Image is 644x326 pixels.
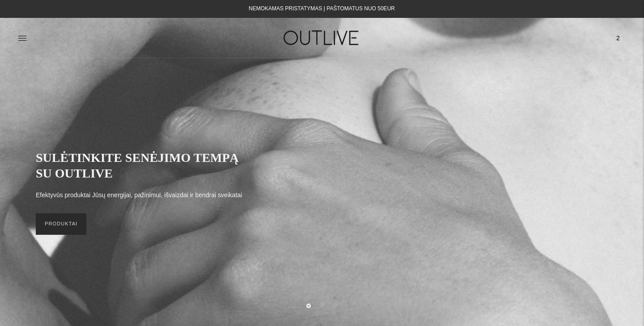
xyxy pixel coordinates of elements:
button: Move carousel to slide 1 [306,304,311,308]
img: OUTLIVE [266,22,378,53]
div: NEMOKAMAS PRISTATYMAS Į PAŠTOMATUS NUO 50EUR [249,4,395,14]
button: Move carousel to slide 3 [333,303,338,307]
p: Efektyvūs produktai Jūsų energijai, pažinimui, išvaizdai ir bendrai sveikatai [36,190,242,201]
button: Move carousel to slide 2 [320,303,324,307]
span: 2 [612,32,624,44]
a: PRODUKTAI [36,213,86,235]
h2: SULĖTINKITE SENĖJIMO TEMPĄ SU OUTLIVE [36,150,250,181]
a: 2 [610,28,626,48]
